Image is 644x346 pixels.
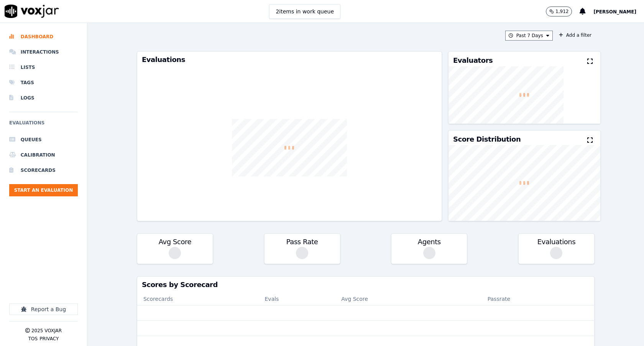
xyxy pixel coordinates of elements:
[546,7,580,16] button: 1,912
[555,8,568,15] p: 1,912
[453,136,521,143] h3: Score Distribution
[523,238,590,245] h3: Evaluations
[9,163,78,178] a: Scorecards
[453,57,493,64] h3: Evaluators
[9,304,78,315] button: Report a Bug
[9,75,78,90] a: Tags
[556,31,595,40] button: Add a filter
[142,56,437,63] h3: Evaluations
[9,132,78,147] a: Queues
[335,293,448,305] th: Avg Score
[259,293,335,305] th: Evals
[9,90,78,106] a: Logs
[39,336,59,342] button: Privacy
[137,293,259,305] th: Scorecards
[31,328,62,334] p: 2025 Voxjar
[9,44,78,60] a: Interactions
[9,147,78,163] a: Calibration
[269,238,335,245] h3: Pass Rate
[593,7,644,16] button: [PERSON_NAME]
[396,238,462,245] h3: Agents
[9,60,78,75] a: Lists
[448,293,550,305] th: Passrate
[28,336,38,342] button: TOS
[5,5,59,18] img: voxjar logo
[9,29,78,44] a: Dashboard
[269,4,340,19] button: 2items in work queue
[546,7,572,16] button: 1,912
[142,281,590,288] h3: Scores by Scorecard
[505,31,553,41] button: Past 7 Days
[9,118,78,132] h6: Evaluations
[9,184,78,196] button: Start an Evaluation
[142,238,208,245] h3: Avg Score
[593,9,636,15] span: [PERSON_NAME]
